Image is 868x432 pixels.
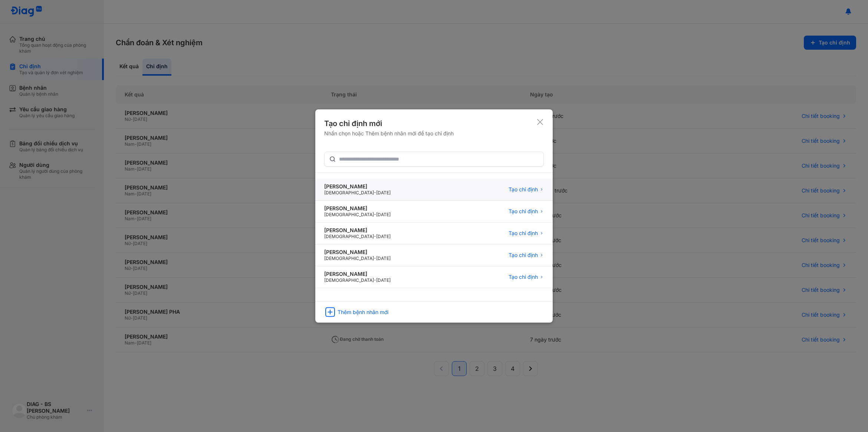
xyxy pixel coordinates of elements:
div: Tạo chỉ định mới [324,118,454,129]
span: [DEMOGRAPHIC_DATA] [324,277,374,283]
div: [PERSON_NAME] [324,205,391,212]
span: [DEMOGRAPHIC_DATA] [324,234,374,239]
span: [DEMOGRAPHIC_DATA] [324,190,374,195]
span: Tạo chỉ định [509,208,538,215]
div: [PERSON_NAME] [324,227,391,234]
span: [DATE] [376,255,391,261]
span: - [374,255,376,261]
span: [DATE] [376,277,391,283]
span: Tạo chỉ định [509,186,538,193]
span: Tạo chỉ định [509,274,538,280]
div: [PERSON_NAME] [324,183,391,190]
div: [PERSON_NAME] [324,249,391,255]
span: [DATE] [376,234,391,239]
div: Nhấn chọn hoặc Thêm bệnh nhân mới để tạo chỉ định [324,130,454,137]
span: - [374,277,376,283]
span: Tạo chỉ định [509,230,538,237]
span: - [374,234,376,239]
span: [DEMOGRAPHIC_DATA] [324,255,374,261]
span: - [374,190,376,195]
div: Thêm bệnh nhân mới [338,309,388,316]
div: [PERSON_NAME] [324,271,391,277]
span: [DATE] [376,190,391,195]
span: [DEMOGRAPHIC_DATA] [324,212,374,217]
span: [DATE] [376,212,391,217]
span: - [374,212,376,217]
span: Tạo chỉ định [509,252,538,258]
